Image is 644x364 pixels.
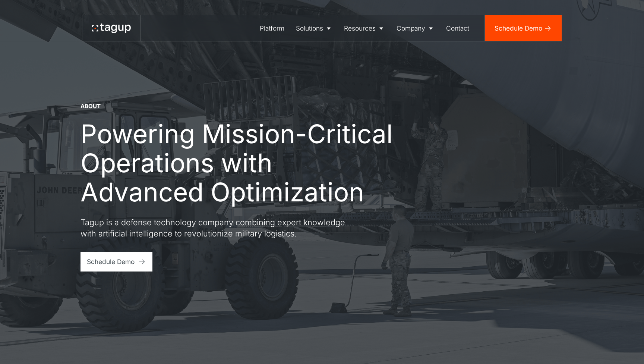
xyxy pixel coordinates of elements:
[397,23,425,33] div: Company
[441,15,475,41] a: Contact
[495,23,542,33] div: Schedule Demo
[80,120,394,207] h1: Powering Mission-Critical Operations with Advanced Optimization
[80,217,349,239] p: Tagup is a defense technology company combining expert knowledge with artificial intelligence to ...
[80,252,152,272] a: Schedule Demo
[80,102,101,110] div: About
[338,15,391,41] a: Resources
[87,257,135,267] div: Schedule Demo
[260,23,284,33] div: Platform
[254,15,290,41] a: Platform
[446,23,469,33] div: Contact
[296,23,323,33] div: Solutions
[344,23,376,33] div: Resources
[391,15,441,41] a: Company
[290,15,338,41] a: Solutions
[485,15,562,41] a: Schedule Demo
